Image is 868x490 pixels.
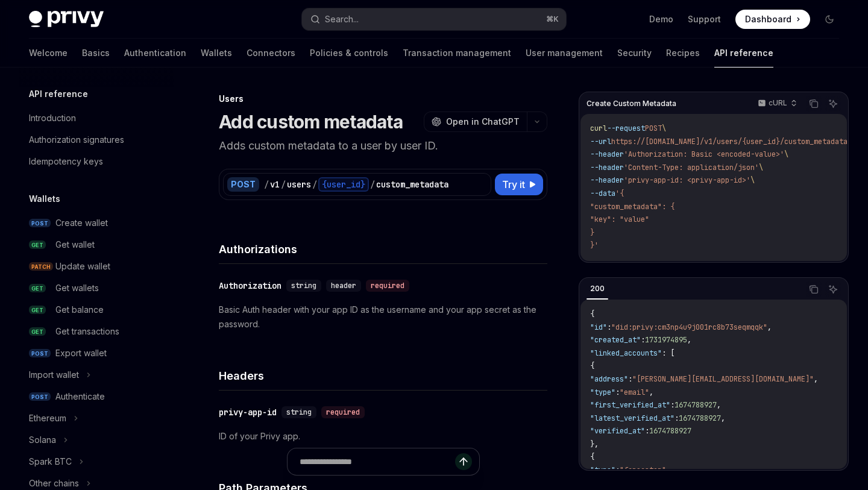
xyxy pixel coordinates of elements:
[590,322,607,332] span: "id"
[55,346,107,360] div: Export wallet
[590,175,624,185] span: --header
[590,465,615,475] span: "type"
[29,192,60,206] h5: Wallets
[611,322,767,332] span: "did:privy:cm3np4u9j001rc8b73seqmqqk"
[666,39,700,68] a: Recipes
[29,240,46,250] span: GET
[55,324,119,339] div: Get transactions
[806,281,822,297] button: Copy the contents from the code block
[641,335,645,345] span: :
[502,177,525,192] span: Try it
[784,149,788,159] span: \
[679,413,721,423] span: 1674788927
[624,175,750,185] span: 'privy-app-id: <privy-app-id>'
[264,178,269,190] div: /
[19,212,174,234] a: POSTCreate wallet
[645,335,687,345] span: 1731974895
[318,177,369,192] div: {user_id}
[617,39,652,68] a: Security
[590,163,624,172] span: --header
[55,281,99,295] div: Get wallets
[201,39,232,68] a: Wallets
[370,178,375,190] div: /
[820,10,839,29] button: Toggle dark mode
[270,178,280,190] div: v1
[688,13,721,25] a: Support
[291,281,316,291] span: string
[247,39,295,68] a: Connectors
[219,111,403,133] h1: Add custom metadata
[29,262,53,271] span: PATCH
[310,39,388,68] a: Policies & controls
[735,10,810,29] a: Dashboard
[751,93,802,114] button: cURL
[662,124,666,133] span: \
[590,426,645,436] span: "verified_at"
[29,154,103,169] div: Idempotency keys
[29,349,51,358] span: POST
[19,299,174,321] a: GETGet balance
[590,240,599,250] span: }'
[29,368,79,382] div: Import wallet
[19,234,174,256] a: GETGet wallet
[717,400,721,410] span: ,
[55,259,110,274] div: Update wallet
[666,465,670,475] span: ,
[446,116,520,128] span: Open in ChatGPT
[590,439,599,449] span: },
[455,453,472,470] button: Send message
[281,178,286,190] div: /
[615,388,620,397] span: :
[312,178,317,190] div: /
[546,14,559,24] span: ⌘ K
[29,11,104,28] img: dark logo
[55,389,105,404] div: Authenticate
[590,413,675,423] span: "latest_verified_at"
[620,465,666,475] span: "farcaster"
[321,406,365,418] div: required
[19,107,174,129] a: Introduction
[767,322,772,332] span: ,
[403,39,511,68] a: Transaction management
[29,87,88,101] h5: API reference
[675,400,717,410] span: 1674788927
[19,342,174,364] a: POSTExport wallet
[624,149,784,159] span: 'Authorization: Basic <encoded-value>'
[687,335,691,345] span: ,
[607,124,645,133] span: --request
[526,39,603,68] a: User management
[615,189,624,198] span: '{
[590,202,675,212] span: "custom_metadata": {
[649,388,653,397] span: ,
[219,137,547,154] p: Adds custom metadata to a user by user ID.
[19,151,174,172] a: Idempotency keys
[590,124,607,133] span: curl
[814,374,818,384] span: ,
[19,129,174,151] a: Authorization signatures
[29,306,46,315] span: GET
[607,322,611,332] span: :
[29,39,68,68] a: Welcome
[219,429,547,444] p: ID of your Privy app.
[302,8,565,30] button: Search...⌘K
[590,149,624,159] span: --header
[769,98,787,108] p: cURL
[219,368,547,384] h4: Headers
[376,178,448,190] div: custom_metadata
[745,13,791,25] span: Dashboard
[587,99,676,108] span: Create Custom Metadata
[825,281,841,297] button: Ask AI
[55,303,104,317] div: Get balance
[29,133,124,147] div: Authorization signatures
[325,12,359,27] div: Search...
[29,433,56,447] div: Solana
[590,361,594,371] span: {
[29,284,46,293] span: GET
[219,303,547,331] p: Basic Auth header with your app ID as the username and your app secret as the password.
[590,388,615,397] span: "type"
[615,465,620,475] span: :
[590,374,628,384] span: "address"
[590,400,670,410] span: "first_verified_at"
[219,93,547,105] div: Users
[721,413,725,423] span: ,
